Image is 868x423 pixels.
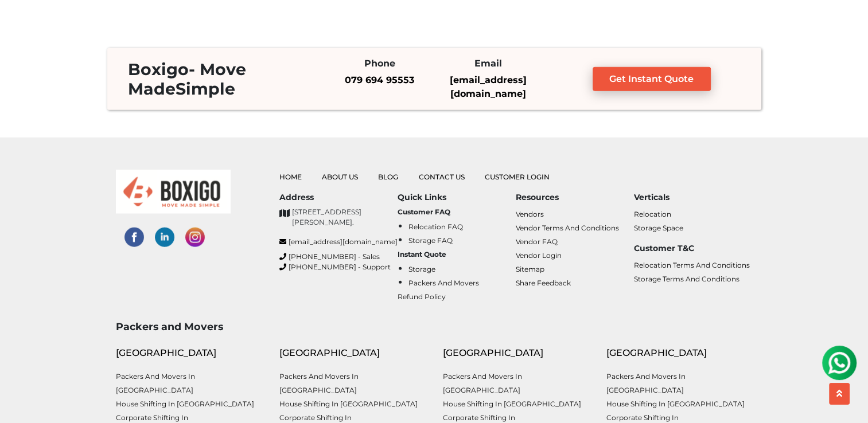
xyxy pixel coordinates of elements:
[516,265,544,273] a: Sitemap
[408,222,463,231] a: Relocation FAQ
[345,75,414,85] a: 079 694 95553
[124,228,144,247] img: facebook-social-links
[119,60,314,99] h3: - Move Made
[516,193,634,202] h6: Resources
[279,399,418,408] a: House shifting in [GEOGRAPHIC_DATA]
[279,237,398,247] a: [EMAIL_ADDRESS][DOMAIN_NAME]
[516,251,562,260] a: Vendor Login
[116,399,254,408] a: House shifting in [GEOGRAPHIC_DATA]
[408,265,435,273] a: Storage
[516,279,571,287] a: Share Feedback
[516,237,558,246] a: Vendor FAQ
[292,207,398,228] p: [STREET_ADDRESS][PERSON_NAME].
[516,224,619,232] a: Vendor Terms and Conditions
[116,170,231,214] img: boxigo_logo_small
[398,292,446,301] a: Refund Policy
[155,228,174,247] img: linked-in-social-links
[398,250,446,258] b: Instant Quote
[279,346,426,360] div: [GEOGRAPHIC_DATA]
[419,173,465,181] a: Contact Us
[485,173,550,181] a: Customer Login
[322,173,358,181] a: About Us
[116,372,195,394] a: Packers and Movers in [GEOGRAPHIC_DATA]
[378,173,398,181] a: Blog
[634,261,750,269] a: Relocation Terms and Conditions
[443,346,589,360] div: [GEOGRAPHIC_DATA]
[116,320,753,332] h3: Packers and Movers
[128,60,189,79] span: Boxigo
[606,372,686,394] a: Packers and Movers in [GEOGRAPHIC_DATA]
[443,372,522,394] a: Packers and Movers in [GEOGRAPHIC_DATA]
[279,173,302,181] a: Home
[606,399,745,408] a: House shifting in [GEOGRAPHIC_DATA]
[279,193,398,202] h6: Address
[442,58,534,69] h6: Email
[398,193,516,202] h6: Quick Links
[829,383,850,405] button: scroll up
[634,224,683,232] a: Storage Space
[606,346,753,360] div: [GEOGRAPHIC_DATA]
[279,252,398,262] a: [PHONE_NUMBER] - Sales
[516,210,544,218] a: Vendors
[634,210,671,218] a: Relocation
[634,193,752,202] h6: Verticals
[176,79,235,99] span: Simple
[593,67,711,91] a: Get Instant Quote
[408,236,453,245] a: Storage FAQ
[279,262,398,272] a: [PHONE_NUMBER] - Support
[443,399,581,408] a: House shifting in [GEOGRAPHIC_DATA]
[634,244,752,253] h6: Customer T&C
[398,207,450,216] b: Customer FAQ
[634,275,739,283] a: Storage Terms and Conditions
[185,228,205,247] img: instagram-social-links
[279,372,359,394] a: Packers and Movers in [GEOGRAPHIC_DATA]
[334,58,426,69] h6: Phone
[408,279,479,287] a: Packers and Movers
[450,75,527,99] a: [EMAIL_ADDRESS][DOMAIN_NAME]
[116,346,262,360] div: [GEOGRAPHIC_DATA]
[11,11,34,34] img: whatsapp-icon.svg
